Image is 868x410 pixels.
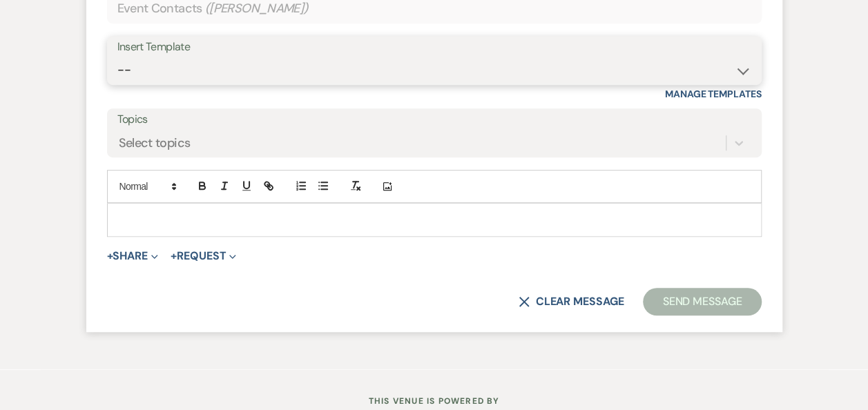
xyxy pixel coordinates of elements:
[665,88,762,100] a: Manage Templates
[117,110,751,130] label: Topics
[171,251,177,262] span: +
[519,296,624,307] button: Clear message
[107,251,159,262] button: Share
[107,251,113,262] span: +
[171,251,236,262] button: Request
[119,134,191,153] div: Select topics
[117,37,751,57] div: Insert Template
[643,288,761,315] button: Send Message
